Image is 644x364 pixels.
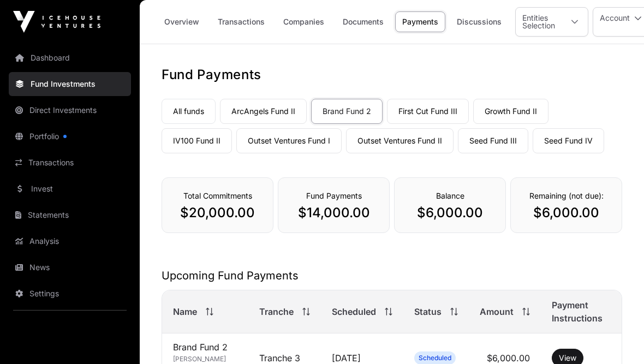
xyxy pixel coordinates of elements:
a: All funds [162,99,216,124]
span: Remaining (not due): [529,191,604,200]
a: Direct Investments [9,98,131,122]
span: Fund Payments [306,191,362,200]
a: Outset Ventures Fund II [346,128,454,153]
a: Discussions [450,11,509,32]
a: Settings [9,282,131,306]
a: Growth Fund II [473,99,548,124]
h2: Upcoming Fund Payments [162,268,622,283]
span: Name [173,305,197,318]
span: Total Commitments [183,191,252,200]
img: Icehouse Ventures Logo [13,11,100,33]
a: Outset Ventures Fund I [236,128,342,153]
a: Payments [395,11,445,32]
a: Transactions [211,11,272,32]
a: Fund Investments [9,72,131,96]
p: $20,000.00 [173,204,262,222]
span: Balance [436,191,464,200]
p: $6,000.00 [406,204,494,222]
a: Overview [157,11,206,32]
a: Seed Fund III [458,128,528,153]
span: Tranche [259,305,294,318]
div: Entities Selection [516,8,562,36]
span: Amount [480,305,514,318]
a: Dashboard [9,46,131,70]
a: Invest [9,177,131,201]
a: News [9,255,131,279]
a: IV100 Fund II [162,128,232,153]
a: Transactions [9,151,131,175]
a: Brand Fund 2 [311,99,383,124]
span: Status [414,305,442,318]
p: $14,000.00 [289,204,378,222]
a: Statements [9,203,131,227]
a: Companies [276,11,331,32]
span: $6,000.00 [487,353,530,363]
p: $6,000.00 [522,204,611,222]
a: ArcAngels Fund II [220,99,307,124]
span: Payment Instructions [552,299,611,325]
a: Portfolio [9,124,131,148]
a: First Cut Fund III [387,99,469,124]
span: Scheduled [419,354,451,362]
h1: Fund Payments [162,66,622,83]
a: Documents [336,11,391,32]
span: Scheduled [332,305,376,318]
a: Seed Fund IV [533,128,604,153]
a: Analysis [9,229,131,253]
